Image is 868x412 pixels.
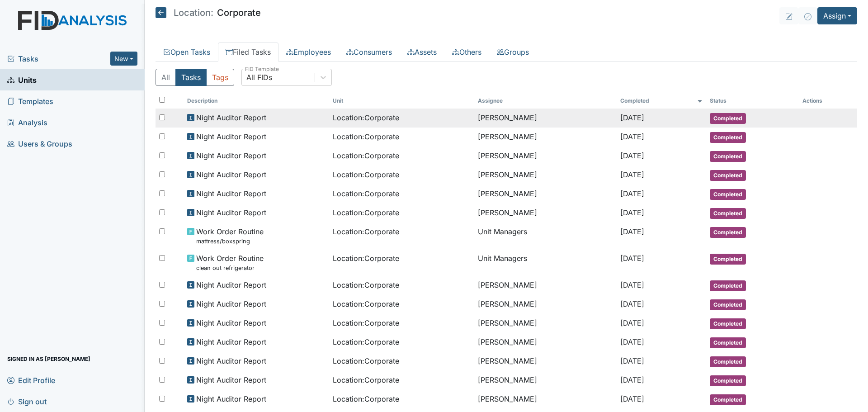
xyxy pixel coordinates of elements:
span: Location : Corporate [333,188,399,199]
span: Units [7,73,37,87]
td: [PERSON_NAME] [474,333,617,352]
span: [DATE] [620,132,644,141]
span: Night Auditor Report [196,336,266,347]
span: Location : Corporate [333,226,399,237]
span: Completed [710,318,746,329]
span: [DATE] [620,356,644,365]
span: Work Order Routine clean out refrigerator [196,253,264,272]
span: [DATE] [620,318,644,327]
span: Completed [710,337,746,348]
span: Completed [710,227,746,238]
span: Completed [710,280,746,291]
span: Location : Corporate [333,374,399,385]
span: Location : Corporate [333,131,399,142]
a: Assets [400,43,444,62]
span: Night Auditor Report [196,317,266,328]
button: All [156,69,176,86]
a: Filed Tasks [218,43,278,62]
span: [DATE] [620,151,644,160]
span: Night Auditor Report [196,374,266,385]
span: [DATE] [620,208,644,217]
span: Completed [710,170,746,181]
span: Sign out [7,394,47,408]
td: [PERSON_NAME] [474,314,617,333]
span: Templates [7,94,53,108]
span: Night Auditor Report [196,393,266,404]
small: mattress/boxspring [196,237,264,246]
button: Assign [817,7,857,24]
span: Completed [710,254,746,265]
a: Employees [278,43,339,62]
div: Type filter [156,69,234,86]
th: Actions [799,93,844,109]
span: Completed [710,132,746,143]
span: [DATE] [620,299,644,308]
td: [PERSON_NAME] [474,352,617,371]
span: Location : Corporate [333,150,399,161]
td: [PERSON_NAME] [474,371,617,390]
td: [PERSON_NAME] [474,166,617,185]
span: [DATE] [620,337,644,346]
a: Consumers [339,43,400,62]
span: Completed [710,151,746,162]
td: [PERSON_NAME] [474,128,617,147]
td: [PERSON_NAME] [474,276,617,295]
span: [DATE] [620,170,644,179]
span: Location : Corporate [333,393,399,404]
span: Location : Corporate [333,169,399,180]
td: [PERSON_NAME] [474,390,617,409]
span: Completed [710,375,746,386]
span: Work Order Routine mattress/boxspring [196,226,264,246]
td: Unit Managers [474,223,617,249]
span: Location: [174,8,213,17]
small: clean out refrigerator [196,264,264,272]
td: Unit Managers [474,249,617,276]
td: [PERSON_NAME] [474,147,617,166]
th: Assignee [474,93,617,109]
span: Analysis [7,115,47,129]
td: [PERSON_NAME] [474,204,617,223]
span: Night Auditor Report [196,188,266,199]
th: Toggle SortBy [329,93,475,109]
span: Night Auditor Report [196,131,266,142]
span: Completed [710,189,746,200]
span: [DATE] [620,113,644,122]
span: Night Auditor Report [196,150,266,161]
th: Toggle SortBy [184,93,329,109]
a: Groups [489,43,537,62]
button: Tasks [175,69,207,86]
th: Toggle SortBy [706,93,799,109]
span: [DATE] [620,394,644,403]
a: Tasks [7,53,110,64]
span: [DATE] [620,280,644,289]
button: Tags [206,69,234,86]
span: Location : Corporate [333,279,399,290]
a: Others [444,43,489,62]
span: Edit Profile [7,373,55,387]
span: [DATE] [620,189,644,198]
span: Completed [710,356,746,367]
span: Users & Groups [7,137,72,151]
span: Location : Corporate [333,336,399,347]
div: All FIDs [246,72,272,83]
span: Location : Corporate [333,298,399,309]
span: Location : Corporate [333,355,399,366]
span: [DATE] [620,254,644,263]
span: Completed [710,394,746,405]
span: Signed in as [PERSON_NAME] [7,352,90,366]
span: Night Auditor Report [196,169,266,180]
span: Night Auditor Report [196,279,266,290]
span: Night Auditor Report [196,298,266,309]
th: Toggle SortBy [617,93,706,109]
span: Completed [710,299,746,310]
span: Completed [710,113,746,124]
h5: Corporate [156,7,261,18]
span: Completed [710,208,746,219]
span: Location : Corporate [333,207,399,218]
td: [PERSON_NAME] [474,185,617,204]
span: [DATE] [620,375,644,384]
span: Night Auditor Report [196,355,266,366]
a: Open Tasks [156,43,218,62]
span: Location : Corporate [333,317,399,328]
span: Location : Corporate [333,253,399,264]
